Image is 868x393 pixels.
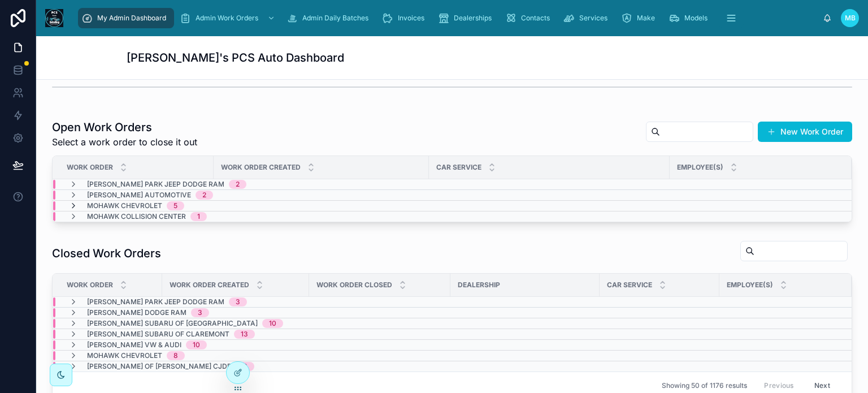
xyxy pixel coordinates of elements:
[87,351,162,360] span: Mohawk Chevrolet
[302,14,368,23] span: Admin Daily Batches
[52,119,197,135] h1: Open Work Orders
[170,280,249,290] span: Work Order Created
[176,8,281,28] a: Admin Work Orders
[87,308,186,317] span: [PERSON_NAME] Dodge Ram
[198,308,202,317] div: 3
[379,8,432,28] a: Invoices
[662,381,747,390] span: Showing 50 of 1176 results
[87,180,224,189] span: [PERSON_NAME] Park Jeep Dodge Ram
[236,180,240,189] div: 2
[173,201,177,210] div: 5
[87,330,229,339] span: [PERSON_NAME] Subaru of Claremont
[193,340,200,349] div: 10
[677,163,723,172] span: Employee(s)
[221,163,301,172] span: Work Order Created
[845,14,856,23] span: MB
[67,163,113,172] span: Work Order
[758,122,852,142] button: New Work Order
[236,297,240,306] div: 3
[87,362,232,371] span: [PERSON_NAME] of [PERSON_NAME] CJDR
[458,280,500,290] span: Dealership
[637,14,655,23] span: Make
[87,297,224,306] span: [PERSON_NAME] Park Jeep Dodge Ram
[665,8,715,28] a: Models
[87,340,181,349] span: [PERSON_NAME] VW & Audi
[607,280,652,290] span: Car Service
[173,351,178,360] div: 8
[67,280,113,290] span: Work Order
[560,8,615,28] a: Services
[72,6,823,31] div: scrollable content
[87,212,186,221] span: Mohawk Collision Center
[127,50,344,66] h1: [PERSON_NAME]'s PCS Auto Dashboard
[202,191,206,200] div: 2
[521,14,550,23] span: Contacts
[269,319,276,328] div: 10
[87,319,258,328] span: [PERSON_NAME] Subaru of [GEOGRAPHIC_DATA]
[52,135,197,149] span: Select a work order to close it out
[283,8,376,28] a: Admin Daily Batches
[435,8,500,28] a: Dealerships
[727,280,773,290] span: Employee(s)
[579,14,607,23] span: Services
[97,14,166,23] span: My Admin Dashboard
[87,191,191,200] span: [PERSON_NAME] Automotive
[78,8,174,28] a: My Admin Dashboard
[618,8,663,28] a: Make
[87,201,162,210] span: Mohawk Chevrolet
[502,8,558,28] a: Contacts
[197,212,200,221] div: 1
[436,163,481,172] span: Car Service
[316,280,392,290] span: Work Order Closed
[454,14,492,23] span: Dealerships
[52,245,161,261] h1: Closed Work Orders
[241,330,248,339] div: 13
[398,14,424,23] span: Invoices
[684,14,708,23] span: Models
[45,9,63,27] img: App logo
[196,14,258,23] span: Admin Work Orders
